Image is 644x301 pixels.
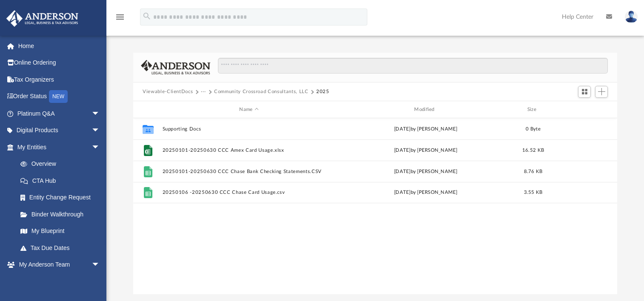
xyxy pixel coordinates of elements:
[163,148,336,153] button: 20250101-20250630 CCC Amex Card Usage.xlsx
[554,106,613,114] div: id
[142,11,152,21] i: search
[6,105,113,122] a: Platinum Q&Aarrow_drop_down
[218,58,608,74] input: Search files and folders
[12,172,113,189] a: CTA Hub
[339,168,512,176] div: by [PERSON_NAME]
[12,189,113,206] a: Entity Change Request
[143,88,193,96] button: Viewable-ClientDocs
[133,118,617,294] div: grid
[92,105,109,122] span: arrow_drop_down
[12,206,113,223] a: Binder Walkthrough
[6,88,113,105] a: Order StatusNEW
[316,88,329,96] button: 2025
[578,86,591,98] button: Switch to Grid View
[12,156,113,173] a: Overview
[339,125,512,133] div: [DATE] by [PERSON_NAME]
[524,169,543,174] span: 8.76 KB
[4,10,81,27] img: Anderson Advisors Platinum Portal
[6,256,109,273] a: My Anderson Teamarrow_drop_down
[524,190,543,195] span: 3.55 KB
[6,37,113,54] a: Home
[162,106,335,114] div: Name
[6,71,113,88] a: Tax Organizers
[163,126,336,132] button: Supporting Docs
[201,88,206,96] button: ···
[526,127,541,131] span: 0 Byte
[516,106,550,114] div: Size
[115,16,125,22] a: menu
[115,12,125,22] i: menu
[339,106,512,114] div: Modified
[6,139,113,156] a: My Entitiesarrow_drop_down
[163,169,336,174] button: 20250101-20250630 CCC Chase Bank Checking Statements.CSV
[394,169,411,174] span: [DATE]
[92,122,109,139] span: arrow_drop_down
[92,139,109,156] span: arrow_drop_down
[12,239,113,256] a: Tax Due Dates
[522,148,544,153] span: 16.52 KB
[214,88,308,96] button: Community Crossroad Consultants, LLC
[394,190,411,195] span: [DATE]
[137,106,158,114] div: id
[163,190,336,195] button: 20250106 -20250630 CCC Chase Card Usage.csv
[6,122,113,139] a: Digital Productsarrow_drop_down
[6,54,113,71] a: Online Ordering
[339,147,512,154] div: by [PERSON_NAME]
[339,189,512,196] div: by [PERSON_NAME]
[12,223,109,240] a: My Blueprint
[625,11,638,23] img: User Pic
[595,86,608,98] button: Add
[49,90,68,103] div: NEW
[394,148,411,153] span: [DATE]
[92,256,109,274] span: arrow_drop_down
